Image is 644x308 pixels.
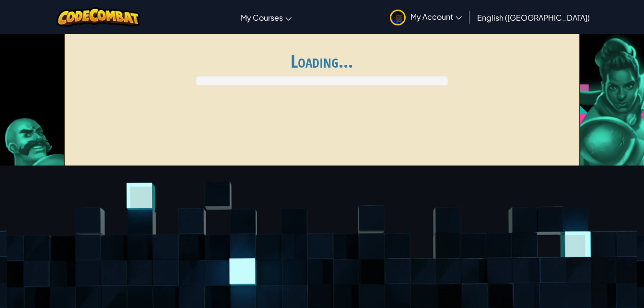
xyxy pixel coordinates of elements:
h1: Loading... [70,51,573,71]
span: My Account [410,12,462,22]
span: My Courses [241,12,283,23]
img: avatar [390,10,406,25]
img: CodeCombat logo [57,7,141,27]
a: My Courses [236,4,296,30]
span: English ([GEOGRAPHIC_DATA]) [477,12,590,23]
a: English ([GEOGRAPHIC_DATA]) [472,4,595,30]
a: My Account [385,2,467,32]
